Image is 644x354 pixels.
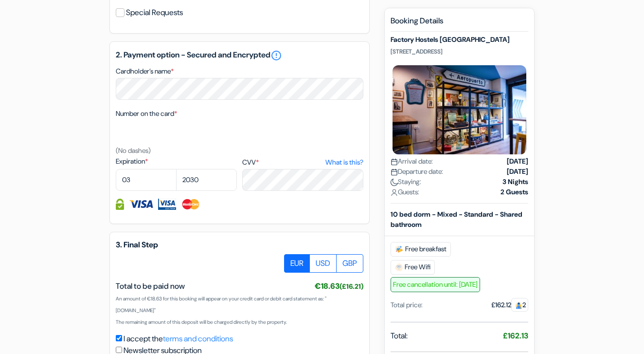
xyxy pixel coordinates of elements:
label: Expiration [116,156,237,167]
b: 10 bed dorm - Mixed - Standard - Shared bathroom [391,210,522,229]
a: error_outline [270,50,282,61]
h5: 2. Payment option - Secured and Encrypted [116,50,363,61]
span: Free Wifi [391,260,435,275]
label: I accept the [124,333,233,345]
span: Free cancellation until: [DATE] [391,277,480,292]
img: guest.svg [515,302,522,309]
div: £162.12 [491,300,528,310]
img: user_icon.svg [391,189,398,196]
img: free_wifi.svg [395,263,403,271]
div: Basic radio toggle button group [285,254,363,273]
strong: [DATE] [507,156,528,167]
span: €18.63 [315,281,363,291]
span: 2 [511,298,528,312]
span: Total to be paid now [116,281,185,291]
img: calendar.svg [391,158,398,166]
label: GBP [336,254,363,273]
img: Master Card [181,199,201,210]
span: Staying: [391,177,421,187]
label: Special Requests [126,6,183,19]
h5: 3. Final Step [116,240,363,249]
span: Arrival date: [391,156,433,167]
strong: £162.13 [503,331,528,341]
strong: [DATE] [507,167,528,177]
img: Visa [129,199,153,210]
small: (No dashes) [116,146,151,155]
span: Total: [391,330,408,342]
label: Cardholder’s name [116,66,174,76]
strong: 2 Guests [501,187,528,197]
img: free_breakfast.svg [395,245,403,253]
small: (£16.21) [340,282,363,291]
span: Departure date: [391,167,443,177]
small: The remaining amount of this deposit will be charged directly by the property. [116,319,287,325]
a: What is this? [325,157,363,168]
label: CVV [242,157,363,168]
label: Number on the card [116,109,177,119]
p: [STREET_ADDRESS] [391,48,528,56]
a: terms and conditions [163,334,233,344]
h5: Booking Details [391,16,528,32]
img: Credit card information fully secured and encrypted [116,199,124,210]
div: Total price: [391,300,423,310]
img: calendar.svg [391,168,398,176]
strong: 3 Nights [502,177,528,187]
label: USD [309,254,337,273]
small: An amount of €18.63 for this booking will appear on your credit card or debit card statement as: ... [116,296,326,314]
h5: Factory Hostels [GEOGRAPHIC_DATA] [391,36,528,44]
span: Free breakfast [391,242,451,257]
img: moon.svg [391,179,398,186]
span: Guests: [391,187,419,197]
label: EUR [284,254,310,273]
img: Visa Electron [158,199,176,210]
